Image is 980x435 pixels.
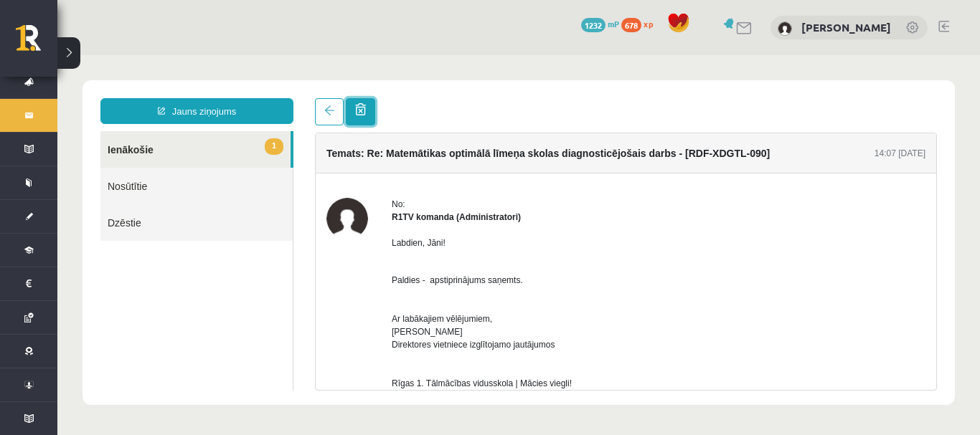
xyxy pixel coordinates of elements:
[334,157,463,167] strong: R1TV komanda (Administratori)
[581,18,619,29] a: 1232 mP
[334,143,868,156] div: No:
[16,25,57,61] a: Rīgas 1. Tālmācības vidusskola
[43,149,235,186] a: Dzēstie
[621,18,641,32] span: 678
[43,76,233,113] a: 1Ienākošie
[269,143,311,184] img: R1TV komanda
[608,18,619,29] span: mP
[581,18,606,32] span: 1232
[334,181,868,207] p: Labdien, Jāni!
[621,18,660,29] a: 678 xp
[269,92,712,104] h4: Temats: Re: Matemātikas optimālā līmeņa skolas diagnosticējošais darbs - [RDF-XDGTL-090]
[207,83,226,100] span: 1
[43,43,236,69] a: Jauns ziņojums
[801,20,891,34] a: [PERSON_NAME]
[43,113,235,149] a: Nosūtītie
[644,18,653,29] span: xp
[817,92,868,105] div: 14:07 [DATE]
[778,21,792,36] img: Jānis Tuls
